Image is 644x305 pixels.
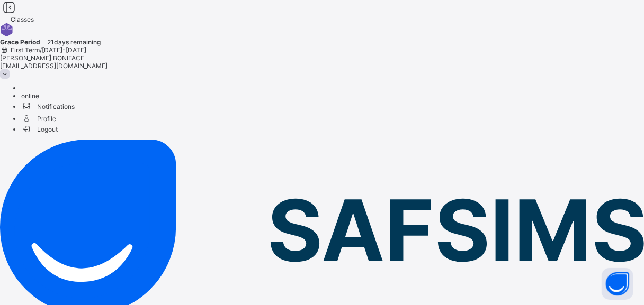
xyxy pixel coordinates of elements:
[21,112,644,124] li: dropdown-list-item-text-4
[47,38,101,46] span: 21 days remaining
[21,92,39,100] span: online
[602,268,633,300] button: Open asap
[21,100,644,112] span: Notifications
[21,84,644,92] li: dropdown-list-item-null-0
[21,92,644,100] li: dropdown-list-item-null-2
[21,124,644,133] li: dropdown-list-item-buttom-7
[11,15,34,23] span: Classes
[21,124,58,135] span: Logout
[21,100,644,112] li: dropdown-list-item-text-3
[21,112,644,124] span: Profile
